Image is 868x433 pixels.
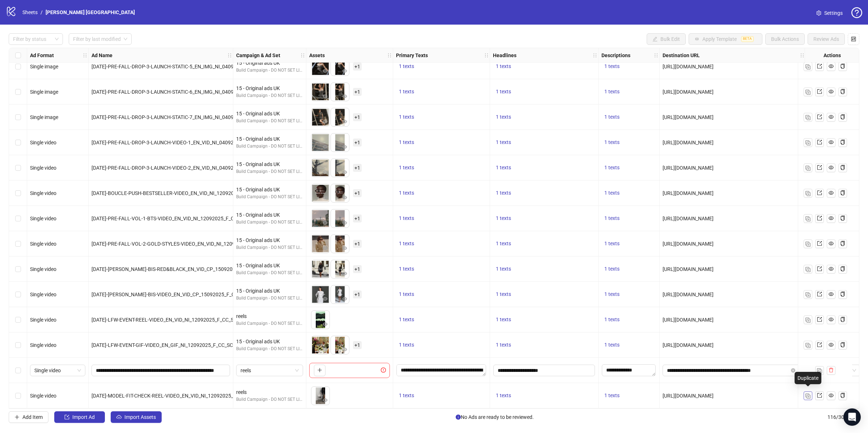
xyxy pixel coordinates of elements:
[601,189,622,198] button: 1 texts
[804,48,805,62] div: Resize Destination URL column
[817,342,822,347] span: export
[817,368,822,373] img: Duplicate
[840,165,845,170] span: copy
[601,341,622,349] button: 1 texts
[331,159,349,177] img: Asset 2
[41,8,43,16] li: /
[601,364,656,376] div: Edit values
[331,108,349,126] img: Asset 2
[816,10,821,16] span: setting
[840,342,845,347] span: copy
[331,133,349,152] img: Asset 2
[815,366,824,375] button: Duplicate
[342,170,347,175] span: eye
[340,168,349,177] button: Preview
[331,83,349,101] img: Asset 2
[340,92,349,101] button: Preview
[496,317,511,322] span: 1 texts
[829,89,834,94] span: eye
[399,165,414,170] span: 1 texts
[396,164,417,172] button: 1 texts
[396,391,417,400] button: 1 texts
[342,68,347,73] span: eye
[840,140,845,145] span: copy
[9,48,27,63] div: Select all rows
[804,113,812,122] button: Duplicate
[658,48,659,62] div: Resize Descriptions column
[323,220,328,225] span: eye
[829,241,834,246] span: eye
[829,393,834,398] span: eye
[323,296,328,301] span: eye
[601,138,622,147] button: 1 texts
[805,394,810,399] img: Duplicate
[323,144,328,149] span: eye
[54,411,105,423] button: Import Ad
[116,415,122,420] span: cloud-upload
[851,7,862,18] span: question-circle
[800,53,805,58] span: holder
[342,246,347,251] span: eye
[231,48,233,62] div: Resize Ad Name column
[493,51,516,59] strong: Headlines
[387,53,392,58] span: holder
[493,364,595,377] div: Edit values
[34,365,81,376] span: Single video
[592,53,597,58] span: holder
[604,342,620,348] span: 1 texts
[493,214,514,223] button: 1 texts
[311,58,329,76] img: Asset 1
[396,113,417,122] button: 1 texts
[805,292,810,297] img: Duplicate
[399,190,414,196] span: 1 texts
[321,295,329,303] button: Preview
[496,266,511,272] span: 1 texts
[323,195,328,200] span: eye
[340,295,349,303] button: Preview
[396,51,428,59] strong: Primary Texts
[311,133,329,152] img: Asset 1
[232,53,237,58] span: holder
[323,246,328,251] span: eye
[331,184,349,202] img: Asset 2
[805,115,810,120] img: Duplicate
[311,285,329,303] img: Asset 1
[824,51,841,59] strong: Actions
[824,9,843,17] span: Settings
[493,88,514,96] button: 1 texts
[601,88,622,96] button: 1 texts
[805,90,810,95] img: Duplicate
[311,209,329,228] img: Asset 1
[496,392,511,398] span: 1 texts
[340,345,349,354] button: Preview
[804,88,812,96] button: Duplicate
[321,269,329,278] button: Preview
[805,318,810,323] img: Duplicate
[493,290,514,299] button: 1 texts
[331,235,349,253] img: Asset 2
[342,347,347,352] span: eye
[9,79,27,105] div: Select row 104
[353,63,362,71] span: + 1
[484,53,489,58] span: holder
[840,393,845,398] span: copy
[597,53,603,58] span: holder
[396,88,417,96] button: 1 texts
[311,311,329,329] img: Asset 1
[111,411,162,423] button: Import Assets
[805,191,810,196] img: Duplicate
[829,165,834,170] span: eye
[601,391,622,400] button: 1 texts
[396,189,417,198] button: 1 texts
[321,320,329,329] button: Preview
[21,8,39,16] a: Sheets
[848,33,859,45] button: Configure table settings
[241,365,299,376] span: reels
[321,92,329,101] button: Preview
[300,53,305,58] span: holder
[493,62,514,71] button: 1 texts
[604,241,620,246] span: 1 texts
[399,291,414,297] span: 1 texts
[321,168,329,177] button: Preview
[489,53,494,58] span: holder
